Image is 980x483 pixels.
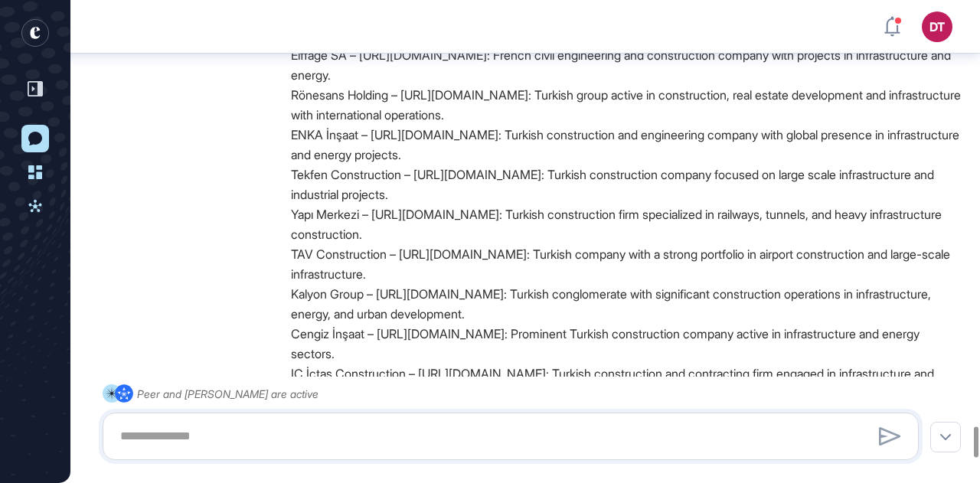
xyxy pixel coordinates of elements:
[291,324,965,364] li: Cengiz İnşaat – [URL][DOMAIN_NAME]: Prominent Turkish construction company active in infrastructu...
[291,125,965,165] li: ENKA İnşaat – [URL][DOMAIN_NAME]: Turkish construction and engineering company with global presen...
[291,364,965,403] li: IC İçtaş Construction – [URL][DOMAIN_NAME]: Turkish construction and contracting firm engaged in ...
[291,244,965,284] li: TAV Construction – [URL][DOMAIN_NAME]: Turkish company with a strong portfolio in airport constru...
[21,19,49,47] div: entrapeer-logo
[291,85,965,125] li: Rönesans Holding – [URL][DOMAIN_NAME]: Turkish group active in construction, real estate developm...
[137,384,318,403] div: Peer and [PERSON_NAME] are active
[291,45,965,85] li: Eiffage SA – [URL][DOMAIN_NAME]: French civil engineering and construction company with projects ...
[291,204,965,244] li: Yapı Merkezi – [URL][DOMAIN_NAME]: Turkish construction firm specialized in railways, tunnels, an...
[291,165,965,204] li: Tekfen Construction – [URL][DOMAIN_NAME]: Turkish construction company focused on large scale inf...
[922,11,952,42] button: DT
[291,284,965,324] li: Kalyon Group – [URL][DOMAIN_NAME]: Turkish conglomerate with significant construction operations ...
